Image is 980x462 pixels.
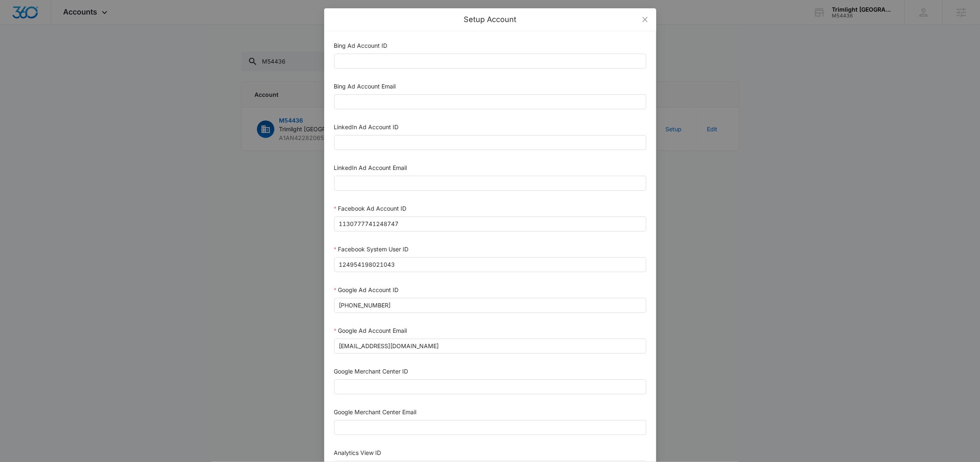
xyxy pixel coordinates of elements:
[334,246,408,253] label: Facebook System User ID
[334,123,399,130] label: LinkedIn Ad Account ID
[334,298,646,313] input: Google Ad Account ID
[642,16,648,23] span: close
[334,257,646,272] input: Facebook System User ID
[334,449,381,456] label: Analytics View ID
[334,135,646,150] input: LinkedIn Ad Account ID
[334,408,417,415] label: Google Merchant Center Email
[334,176,646,191] input: LinkedIn Ad Account Email
[334,164,407,171] label: LinkedIn Ad Account Email
[334,327,407,334] label: Google Ad Account Email
[334,83,396,90] label: Bing Ad Account Email
[334,94,646,109] input: Bing Ad Account Email
[334,216,646,231] input: Facebook Ad Account ID
[334,368,408,375] label: Google Merchant Center ID
[334,15,646,24] div: Setup Account
[334,54,646,69] input: Bing Ad Account ID
[334,379,646,394] input: Google Merchant Center ID
[334,339,646,354] input: Google Ad Account Email
[334,286,398,293] label: Google Ad Account ID
[334,205,406,212] label: Facebook Ad Account ID
[334,42,388,49] label: Bing Ad Account ID
[334,420,646,435] input: Google Merchant Center Email
[634,8,656,31] button: Close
